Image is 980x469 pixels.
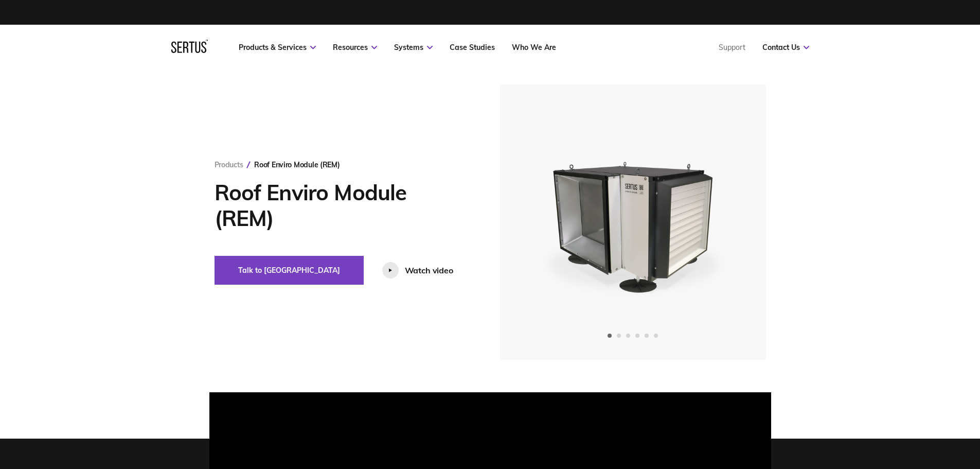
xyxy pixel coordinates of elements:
[645,334,649,338] span: Go to slide 5
[405,265,453,275] div: Watch video
[717,210,742,235] div: Next slide
[333,43,377,52] a: Resources
[394,43,433,52] a: Systems
[524,210,549,235] div: Previous slide
[215,160,243,169] a: Products
[239,43,316,52] a: Products & Services
[719,43,745,52] a: Support
[215,256,364,285] button: Talk to [GEOGRAPHIC_DATA]
[626,334,630,338] span: Go to slide 3
[654,334,658,338] span: Go to slide 6
[215,180,469,231] h1: Roof Enviro Module (REM)
[512,43,556,52] a: Who We Are
[617,334,621,338] span: Go to slide 2
[762,43,809,52] a: Contact Us
[450,43,495,52] a: Case Studies
[635,334,639,338] span: Go to slide 4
